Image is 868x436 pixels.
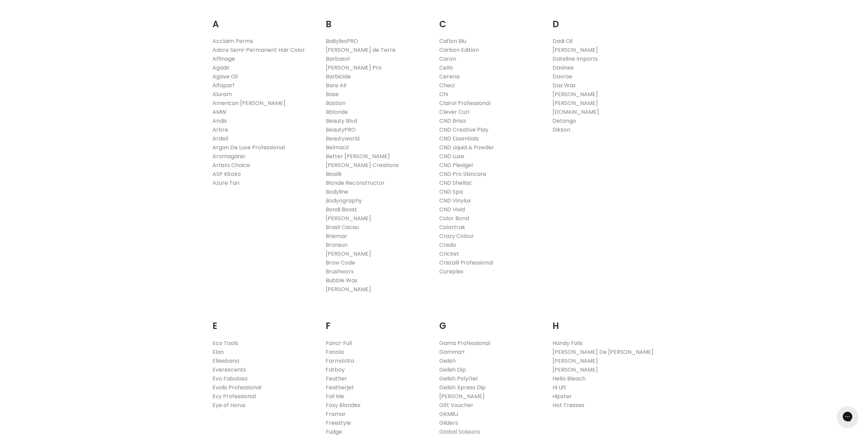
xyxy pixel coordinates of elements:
[439,197,471,205] a: CND Vinylux
[553,64,574,72] a: Davines
[326,99,345,107] a: Bastion
[326,206,357,213] a: Bondi Boost
[439,223,465,231] a: Colortrak
[326,375,347,382] a: Feather
[326,392,344,400] a: Foil Me
[326,259,355,267] a: Brow Code
[326,161,399,169] a: [PERSON_NAME] Creations
[553,81,576,89] a: Dax Wax
[326,339,352,347] a: Fanci-Full
[212,375,248,382] a: Evo Fabuloso
[439,46,479,54] a: Carbon Edition
[326,90,339,98] a: Base
[439,73,459,80] a: Cerena
[212,152,246,160] a: Aromaganic
[326,223,359,231] a: Brasil Cacau
[212,170,241,178] a: ASP Kitoko
[212,37,253,45] a: Acclaim Perms
[212,339,238,347] a: Eco Tools
[326,170,342,178] a: Biosilk
[212,384,261,391] a: Evolis Professional
[439,179,472,187] a: CND Shellac
[553,55,598,63] a: Dateline Imports
[326,428,342,436] a: Fudge
[439,232,474,240] a: Crazy Colour
[326,276,357,284] a: Bubble Wax
[326,179,385,187] a: Blonde Reconstructor
[439,64,453,72] a: Cello
[439,90,448,98] a: Chi
[212,179,239,187] a: Azure Tan
[212,161,250,169] a: Artists Choice
[326,357,354,365] a: FarmaVita
[212,126,228,134] a: Arbre
[553,384,567,391] a: Hi Lift
[212,108,226,116] a: AMW
[439,117,466,125] a: CND Brisa
[326,73,351,80] a: Barbicide
[553,348,653,356] a: [PERSON_NAME] De [PERSON_NAME]
[326,366,345,374] a: Fatboy
[326,310,429,333] h2: F
[834,404,861,429] iframe: Gorgias live chat messenger
[326,117,357,125] a: Beauty Blvd
[439,9,543,31] h2: C
[326,214,371,222] a: [PERSON_NAME]
[553,9,656,31] h2: D
[212,46,305,54] a: Adore Semi-Permanent Hair Color
[439,55,456,63] a: Caron
[326,268,354,275] a: Brushworx
[326,401,361,409] a: Foxy Blondes
[212,55,235,63] a: Affinage
[439,170,486,178] a: CND Pro Skincare
[326,9,429,31] h2: B
[326,135,359,142] a: Beautyworld
[553,99,598,107] a: [PERSON_NAME]
[553,401,584,409] a: Hot Tresses
[326,348,344,356] a: Fanola
[212,135,228,142] a: Ardell
[439,428,480,436] a: Global Scissors
[212,9,316,31] h2: A
[439,135,479,142] a: CND Essentials
[212,310,316,333] h2: E
[326,197,362,205] a: Bodyography
[326,108,348,116] a: Bblonde
[212,401,246,409] a: Eye of Horus
[439,339,490,347] a: Gama Professional
[326,152,390,160] a: Better [PERSON_NAME]
[326,285,371,293] a: [PERSON_NAME]
[439,410,458,418] a: GKMBJ
[439,384,486,391] a: Gelish Xpress Dip
[553,339,583,347] a: Handy Foils
[439,259,493,267] a: Cristalli Professional
[326,46,396,54] a: [PERSON_NAME] de Terre
[439,81,455,89] a: Checi
[439,375,477,382] a: Gelish PolyGel
[553,375,586,382] a: Hello Bleach
[439,366,466,374] a: Gelish Dip
[439,214,469,222] a: Color Bond
[326,410,346,418] a: Framar
[326,64,382,72] a: [PERSON_NAME] Pro
[326,232,347,240] a: Briemar
[439,126,488,134] a: CND Creative Play
[212,99,285,107] a: American [PERSON_NAME]
[212,144,285,151] a: Argan De Luxe Professional
[439,401,473,409] a: Gift Voucher
[326,241,348,249] a: Bronsun
[326,55,350,63] a: Barbasol
[326,144,349,151] a: Belmacil
[439,348,465,356] a: Gamma+
[439,108,469,116] a: Clever Curl
[439,241,456,249] a: Credo
[212,366,246,374] a: Everescents
[326,250,371,258] a: [PERSON_NAME]
[439,37,466,45] a: Caflon Blu
[439,310,543,333] h2: G
[212,117,227,125] a: Andis
[439,161,473,169] a: CND Plexigel
[439,188,463,196] a: CND Spa
[439,392,485,400] a: [PERSON_NAME]
[553,37,573,45] a: Dadi Oil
